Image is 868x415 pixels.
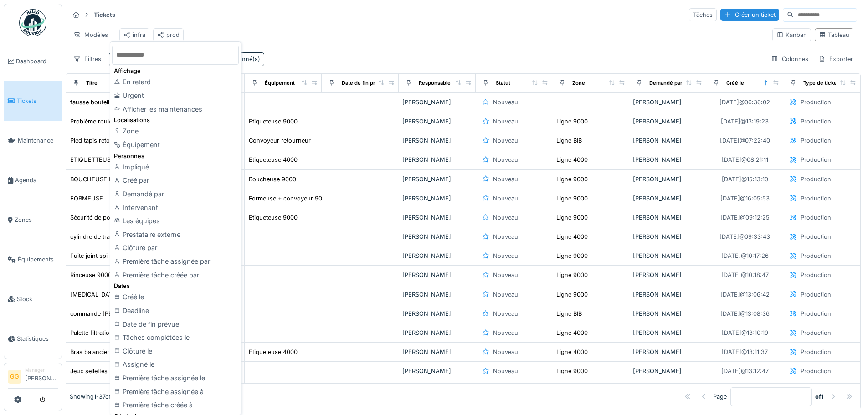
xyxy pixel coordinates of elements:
div: Filtres [69,52,105,66]
img: Badge_color-CXgf-gQk.svg [19,9,46,36]
div: Première tâche créée par [112,268,239,282]
div: Première tâche créée à [112,398,239,412]
div: prod [157,31,180,39]
div: [MEDICAL_DATA] formeuse 9000 [70,290,163,299]
div: Sécurité de porte [70,213,118,222]
div: Production [801,194,831,203]
div: Production [801,232,831,241]
div: [PERSON_NAME] [633,155,703,164]
div: Production [801,271,831,279]
div: fausse bouteille tireuse [70,98,134,107]
div: cylindre de transfert étiqueteuse [70,232,160,241]
div: En retard [112,75,239,89]
div: Nouveau [493,232,518,241]
div: Etiqueteuse 4000 [249,348,298,356]
div: [PERSON_NAME] [633,175,703,184]
div: Production [801,117,831,126]
div: [PERSON_NAME] [402,175,472,184]
div: Production [801,367,831,375]
div: Nouveau [493,271,518,279]
span: Zones [15,215,58,224]
div: Zone [112,124,239,138]
div: Dates [112,282,239,290]
div: Showing 1 - 37 of 37 [70,392,118,401]
div: Jeux sellettes [70,367,108,375]
div: Production [801,328,831,337]
div: [PERSON_NAME] [402,251,472,260]
div: Production [801,290,831,299]
div: Créé le [726,79,744,87]
div: Clôturé par [112,241,239,255]
div: Tâches [689,8,717,21]
div: [PERSON_NAME] [633,117,703,126]
div: Production [801,213,831,222]
div: Nouveau [493,136,518,145]
div: Personnes [112,152,239,160]
div: Nouveau [493,117,518,126]
div: Nouveau [493,155,518,164]
div: Première tâche assignée par [112,255,239,268]
div: [DATE] @ 13:11:37 [722,348,768,356]
div: Nouveau [493,98,518,107]
div: Ligne 9000 [556,271,588,279]
div: Ligne 9000 [556,367,588,375]
div: Modèles [69,28,112,41]
div: Ligne 4000 [556,348,588,356]
div: Créé le [112,290,239,304]
div: Deadline [112,304,239,318]
div: Ligne 9000 [556,194,588,203]
div: Équipement [112,138,239,152]
strong: of 1 [815,392,824,401]
div: Production [801,348,831,356]
div: [PERSON_NAME] [402,271,472,279]
div: Rinceuse 9000 fuites [70,271,129,279]
div: Kanban [776,31,807,39]
div: Ligne 9000 [556,117,588,126]
div: Nouveau [493,175,518,184]
div: Responsable [419,79,451,87]
div: Impliqué [112,160,239,174]
div: [PERSON_NAME] [402,328,472,337]
div: Ligne BIB [556,136,582,145]
div: [PERSON_NAME] [633,290,703,299]
span: Agenda [15,176,58,184]
div: [DATE] @ 10:18:47 [721,271,769,279]
div: Bras balancier etiqueteuse 4000 [70,348,159,356]
div: [PERSON_NAME] [633,194,703,203]
div: Nouveau [493,348,518,356]
div: Etiqueteuse 4000 [249,155,298,164]
div: Prestataire externe [112,228,239,241]
div: Affichage [112,67,239,75]
div: Date de fin prévue [112,318,239,331]
div: [PERSON_NAME] [402,232,472,241]
div: [DATE] @ 09:33:43 [719,232,770,241]
div: infra [123,31,145,39]
div: [PERSON_NAME] [633,213,703,222]
li: [PERSON_NAME] [25,367,58,386]
div: Première tâche assignée le [112,371,239,385]
div: [DATE] @ 15:13:10 [722,175,768,184]
div: Ligne 9000 [556,290,588,299]
div: [PERSON_NAME] [402,290,472,299]
div: Ligne 9000 [556,251,588,260]
div: Ligne 9000 [556,213,588,222]
div: Clôturé le [112,344,239,358]
div: Nouveau [493,251,518,260]
div: Production [801,98,831,107]
div: Tableau [819,31,849,39]
div: Page [713,392,727,401]
div: [DATE] @ 16:05:53 [720,194,770,203]
div: Première tâche assignée à [112,385,239,399]
div: [DATE] @ 13:08:36 [720,309,770,318]
div: Production [801,309,831,318]
div: Demandé par [112,187,239,201]
span: Maintenance [18,136,58,145]
div: Etiqueteuse 9000 [249,213,298,222]
div: [DATE] @ 10:17:26 [721,251,769,260]
div: Production [801,175,831,184]
div: Formeuse + convoyeur 9000 [249,194,329,203]
div: [DATE] @ 06:36:02 [719,98,770,107]
strong: Tickets [90,10,119,19]
div: FORMEUSE [70,194,103,203]
div: Les équipes [112,214,239,228]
